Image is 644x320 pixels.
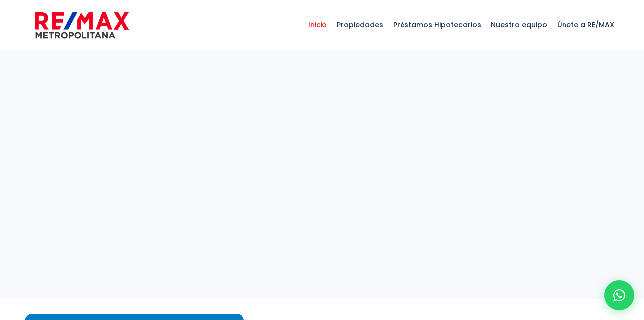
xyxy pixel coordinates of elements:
[486,10,552,40] span: Nuestro equipo
[35,10,129,40] img: remax-metropolitana-logo
[388,10,486,40] span: Préstamos Hipotecarios
[552,10,619,40] span: Únete a RE/MAX
[332,10,388,40] span: Propiedades
[303,10,332,40] span: Inicio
